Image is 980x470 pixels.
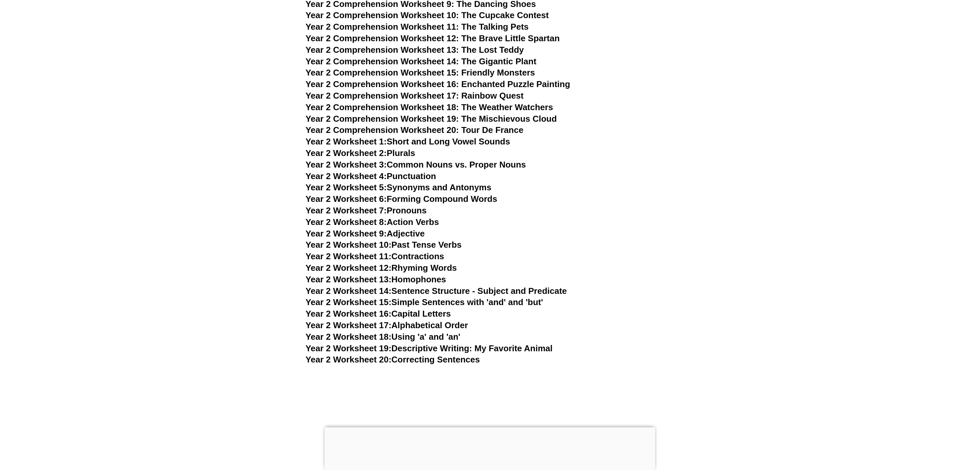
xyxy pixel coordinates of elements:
[306,56,536,66] a: Year 2 Comprehension Worksheet 14: The Gigantic Plant
[306,355,480,364] a: Year 2 Worksheet 20:Correcting Sentences
[306,205,387,215] span: Year 2 Worksheet 7:
[306,91,524,101] a: Year 2 Comprehension Worksheet 17: Rainbow Quest
[306,355,392,364] span: Year 2 Worksheet 20:
[306,22,529,32] a: Year 2 Comprehension Worksheet 11: The Talking Pets
[306,229,387,238] span: Year 2 Worksheet 9:
[306,217,439,227] a: Year 2 Worksheet 8:Action Verbs
[306,102,553,112] a: Year 2 Comprehension Worksheet 18: The Weather Watchers
[306,68,535,78] a: Year 2 Comprehension Worksheet 15: Friendly Monsters
[306,263,392,273] span: Year 2 Worksheet 12:
[325,427,656,468] iframe: Advertisement
[306,332,460,342] a: Year 2 Worksheet 18:Using 'a' and 'an'
[306,160,387,170] span: Year 2 Worksheet 3:
[306,217,387,227] span: Year 2 Worksheet 8:
[306,274,392,284] span: Year 2 Worksheet 13:
[306,251,392,261] span: Year 2 Worksheet 11:
[306,320,468,330] a: Year 2 Worksheet 17:Alphabetical Order
[306,182,492,192] a: Year 2 Worksheet 5:Synonyms and Antonyms
[306,137,387,146] span: Year 2 Worksheet 1:
[306,297,543,307] a: Year 2 Worksheet 15:Simple Sentences with 'and' and 'but'
[306,171,387,181] span: Year 2 Worksheet 4:
[306,286,567,296] a: Year 2 Worksheet 14:Sentence Structure - Subject and Predicate
[306,160,526,170] a: Year 2 Worksheet 3:Common Nouns vs. Proper Nouns
[306,320,392,330] span: Year 2 Worksheet 17:
[306,10,549,20] a: Year 2 Comprehension Worksheet 10: The Cupcake Contest
[306,297,392,307] span: Year 2 Worksheet 15:
[306,332,392,342] span: Year 2 Worksheet 18:
[871,396,980,470] iframe: Chat Widget
[306,309,392,319] span: Year 2 Worksheet 16:
[306,114,557,124] a: Year 2 Comprehension Worksheet 19: The Mischievous Cloud
[306,148,415,158] a: Year 2 Worksheet 2:Plurals
[306,286,392,296] span: Year 2 Worksheet 14:
[306,205,427,215] a: Year 2 Worksheet 7:Pronouns
[306,194,387,204] span: Year 2 Worksheet 6:
[306,79,570,89] a: Year 2 Comprehension Worksheet 16: Enchanted Puzzle Painting
[306,263,457,273] a: Year 2 Worksheet 12:Rhyming Words
[306,137,510,146] a: Year 2 Worksheet 1:Short and Long Vowel Sounds
[306,251,444,261] a: Year 2 Worksheet 11:Contractions
[292,372,688,464] iframe: Advertisement
[306,33,560,43] a: Year 2 Comprehension Worksheet 12: The Brave Little Spartan
[306,343,553,353] a: Year 2 Worksheet 19:Descriptive Writing: My Favorite Animal
[306,343,392,353] span: Year 2 Worksheet 19:
[306,240,392,250] span: Year 2 Worksheet 10:
[306,125,524,135] a: Year 2 Comprehension Worksheet 20: Tour De France
[306,229,425,238] a: Year 2 Worksheet 9:Adjective
[306,240,462,250] a: Year 2 Worksheet 10:Past Tense Verbs
[306,148,387,158] span: Year 2 Worksheet 2:
[306,274,446,284] a: Year 2 Worksheet 13:Homophones
[306,182,387,192] span: Year 2 Worksheet 5:
[306,309,451,319] a: Year 2 Worksheet 16:Capital Letters
[306,194,497,204] a: Year 2 Worksheet 6:Forming Compound Words
[306,171,436,181] a: Year 2 Worksheet 4:Punctuation
[306,45,524,55] a: Year 2 Comprehension Worksheet 13: The Lost Teddy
